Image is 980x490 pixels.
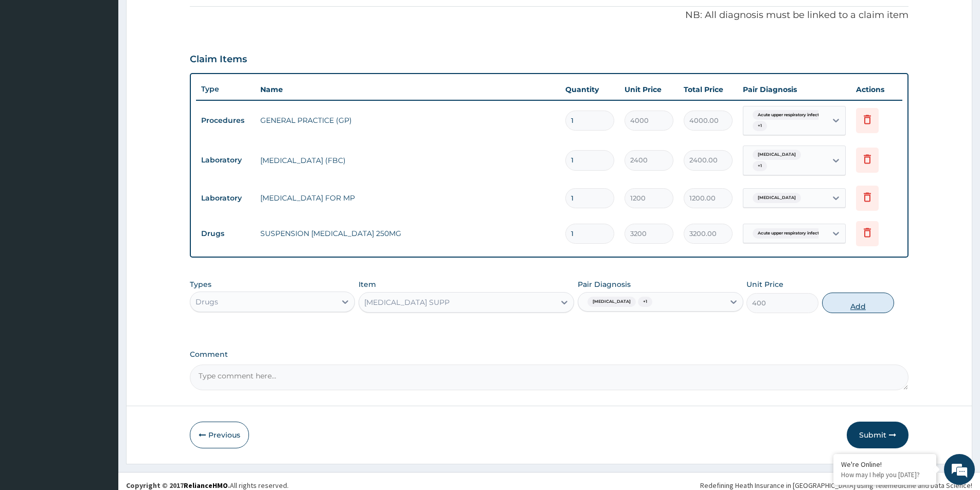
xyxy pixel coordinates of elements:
[560,79,619,100] th: Quantity
[619,79,679,100] th: Unit Price
[753,161,767,171] span: + 1
[578,279,631,289] label: Pair Diagnosis
[851,79,902,100] th: Actions
[60,130,142,233] span: We're online!
[255,188,560,208] td: [MEDICAL_DATA] FOR MP
[190,9,908,22] p: NB: All diagnosis must be linked to a claim item
[738,79,851,100] th: Pair Diagnosis
[753,150,801,160] span: [MEDICAL_DATA]
[190,422,249,448] button: Previous
[841,470,929,479] p: How may I help you today?
[196,80,255,99] th: Type
[169,5,193,30] div: Minimize live chat window
[19,51,42,77] img: d_794563401_company_1708531726252_794563401
[5,281,196,317] textarea: Type your message and hit 'Enter'
[753,193,801,203] span: [MEDICAL_DATA]
[364,297,450,307] div: [MEDICAL_DATA] SUPP
[255,79,560,100] th: Name
[255,150,560,171] td: [MEDICAL_DATA] (FBC)
[196,224,255,243] td: Drugs
[638,297,652,307] span: + 1
[196,189,255,208] td: Laboratory
[753,228,827,239] span: Acute upper respiratory infect...
[359,279,376,289] label: Item
[196,151,255,170] td: Laboratory
[841,460,929,469] div: We're Online!
[54,58,173,71] div: Chat with us now
[184,481,228,490] a: RelianceHMO
[847,422,908,448] button: Submit
[255,223,560,244] td: SUSPENSION [MEDICAL_DATA] 250MG
[196,111,255,130] td: Procedures
[190,350,908,359] label: Comment
[190,280,211,289] label: Types
[746,279,783,289] label: Unit Price
[587,297,636,307] span: [MEDICAL_DATA]
[753,121,767,131] span: + 1
[195,297,218,307] div: Drugs
[753,110,827,120] span: Acute upper respiratory infect...
[126,481,230,490] strong: Copyright © 2017 .
[190,54,247,65] h3: Claim Items
[822,293,894,313] button: Add
[679,79,738,100] th: Total Price
[255,110,560,131] td: GENERAL PRACTICE (GP)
